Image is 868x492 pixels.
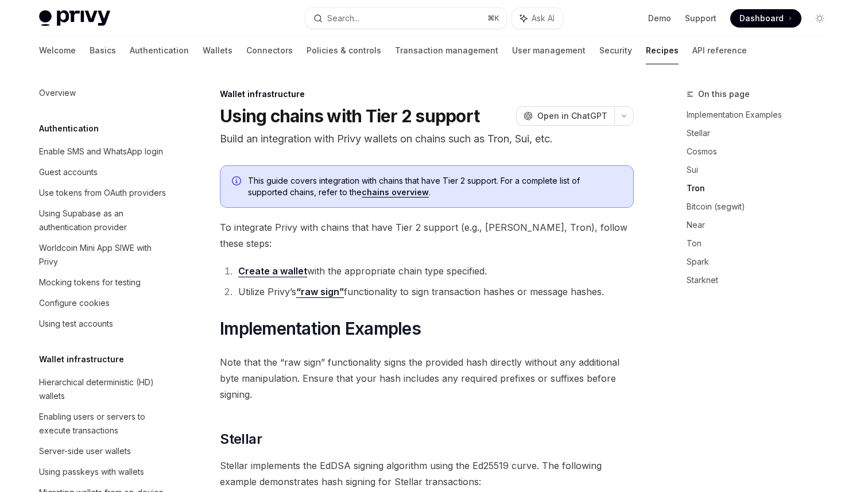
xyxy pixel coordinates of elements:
[685,13,716,24] a: Support
[39,165,98,179] div: Guest accounts
[235,284,634,300] li: Utilize Privy’s functionality to sign transaction hashes or message hashes.
[811,9,829,28] button: Toggle dark mode
[30,203,177,238] a: Using Supabase as an authentication provider
[39,10,110,26] img: light logo
[220,318,421,339] span: Implementation Examples
[39,186,166,200] div: Use tokens from OAuth providers
[687,142,838,161] a: Cosmos
[687,124,838,142] a: Stellar
[39,145,163,158] div: Enable SMS and WhatsApp login
[30,162,177,183] a: Guest accounts
[30,293,177,313] a: Configure cookies
[220,458,634,490] span: Stellar implements the EdDSA signing algorithm using the Ed25519 curve. The following example dem...
[203,37,232,64] a: Wallets
[220,88,634,100] div: Wallet infrastructure
[687,197,838,216] a: Bitcoin (segwit)
[130,37,189,64] a: Authentication
[687,179,838,197] a: Tron
[307,37,381,64] a: Policies & controls
[305,8,506,29] button: Search...⌘K
[516,106,614,126] button: Open in ChatGPT
[220,430,262,448] span: Stellar
[30,462,177,482] a: Using passkeys with wallets
[30,238,177,272] a: Worldcoin Mini App SIWE with Privy
[30,183,177,203] a: Use tokens from OAuth providers
[687,253,838,271] a: Spark
[512,8,563,29] button: Ask AI
[395,37,498,64] a: Transaction management
[90,37,116,64] a: Basics
[687,271,838,289] a: Starknet
[220,106,479,126] h1: Using chains with Tier 2 support
[687,106,838,124] a: Implementation Examples
[646,37,679,64] a: Recipes
[246,37,293,64] a: Connectors
[327,11,359,25] div: Search...
[39,86,76,100] div: Overview
[739,13,784,24] span: Dashboard
[39,241,170,269] div: Worldcoin Mini App SIWE with Privy
[39,410,170,437] div: Enabling users or servers to execute transactions
[39,122,99,135] h5: Authentication
[39,375,170,403] div: Hierarchical deterministic (HD) wallets
[238,265,307,277] a: Create a wallet
[39,352,124,366] h5: Wallet infrastructure
[30,141,177,162] a: Enable SMS and WhatsApp login
[698,87,750,101] span: On this page
[487,14,499,23] span: ⌘ K
[687,161,838,179] a: Sui
[232,176,243,188] svg: Info
[692,37,747,64] a: API reference
[599,37,632,64] a: Security
[30,313,177,334] a: Using test accounts
[532,13,555,24] span: Ask AI
[39,444,131,458] div: Server-side user wallets
[362,187,429,197] a: chains overview
[537,110,607,122] span: Open in ChatGPT
[30,372,177,406] a: Hierarchical deterministic (HD) wallets
[39,465,144,479] div: Using passkeys with wallets
[220,219,634,251] span: To integrate Privy with chains that have Tier 2 support (e.g., [PERSON_NAME], Tron), follow these...
[30,441,177,462] a: Server-side user wallets
[687,234,838,253] a: Ton
[30,83,177,103] a: Overview
[235,263,634,279] li: with the appropriate chain type specified.
[220,354,634,402] span: Note that the “raw sign” functionality signs the provided hash directly without any additional by...
[39,37,76,64] a: Welcome
[39,276,141,289] div: Mocking tokens for testing
[220,131,634,147] p: Build an integration with Privy wallets on chains such as Tron, Sui, etc.
[248,175,622,198] span: This guide covers integration with chains that have Tier 2 support. For a complete list of suppor...
[30,272,177,293] a: Mocking tokens for testing
[648,13,671,24] a: Demo
[30,406,177,441] a: Enabling users or servers to execute transactions
[296,286,344,298] a: “raw sign”
[512,37,586,64] a: User management
[687,216,838,234] a: Near
[730,9,801,28] a: Dashboard
[39,296,110,310] div: Configure cookies
[39,317,113,331] div: Using test accounts
[39,207,170,234] div: Using Supabase as an authentication provider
